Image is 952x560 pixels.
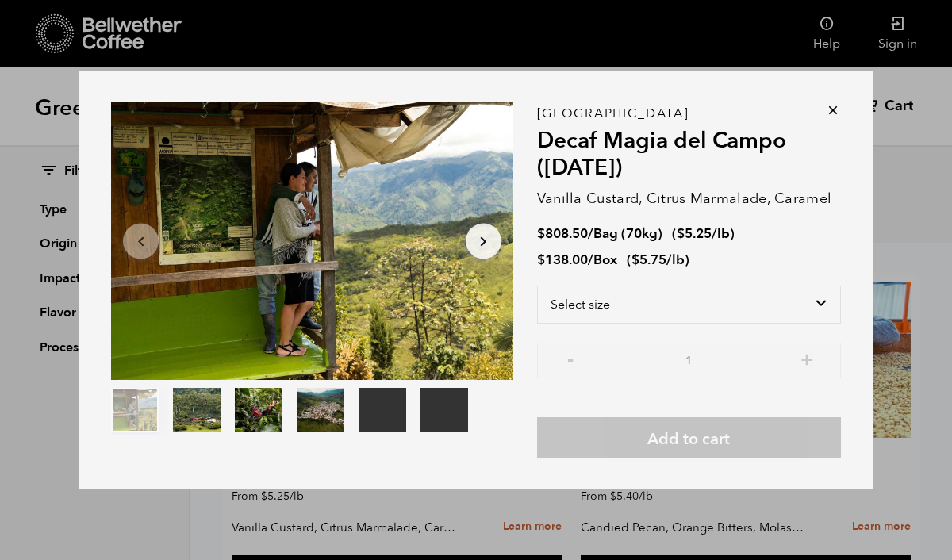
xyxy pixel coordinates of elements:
span: Bag (70kg) [593,224,662,243]
button: Add to cart [537,417,841,458]
span: / [588,251,593,269]
h2: Decaf Magia del Campo ([DATE]) [537,128,841,181]
video: Your browser does not support the video tag. [359,388,406,432]
p: Vanilla Custard, Citrus Marmalade, Caramel [537,188,841,209]
bdi: 5.25 [677,224,712,243]
span: $ [677,224,685,243]
span: /lb [712,224,730,243]
span: ( ) [627,251,689,269]
button: - [561,351,581,366]
span: / [588,224,593,243]
span: $ [537,251,545,269]
button: + [797,351,817,366]
span: ( ) [672,224,735,243]
bdi: 5.75 [631,251,666,269]
span: $ [631,251,639,269]
span: /lb [666,251,685,269]
span: $ [537,224,545,243]
span: Box [593,251,617,269]
bdi: 138.00 [537,251,588,269]
bdi: 808.50 [537,224,588,243]
video: Your browser does not support the video tag. [420,388,468,432]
